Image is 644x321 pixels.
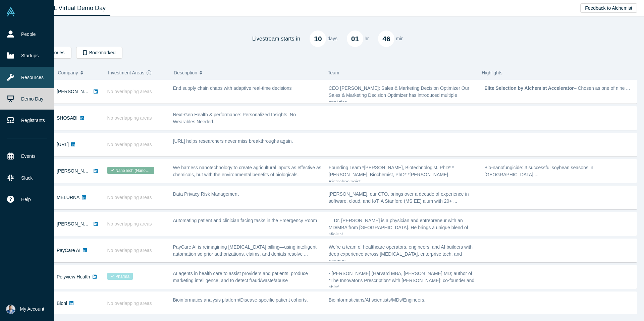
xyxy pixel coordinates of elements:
span: We harness nanotechnology to create agricultural inputs as effective as chemicals, but with the e... [173,165,321,177]
p: – Chosen as one of nine ... [484,85,633,92]
img: Alchemist Vault Logo [6,7,15,16]
p: min [396,35,404,42]
span: Automating patient and clinician facing tasks in the Emergency Room [173,218,317,223]
span: No overlapping areas [107,142,152,147]
button: My Account [6,305,44,314]
button: Company [58,66,101,80]
button: Description [174,66,321,80]
button: Bookmarked [76,47,122,59]
span: Help [21,196,31,203]
p: hr [365,35,369,42]
button: Feedback to Alchemist [580,3,637,13]
span: Founding Team *[PERSON_NAME], Biotechnologist, PhD* *[PERSON_NAME], Biochemist, PhD* *[PERSON_NAM... [329,165,454,184]
span: No overlapping areas [107,89,152,94]
span: Next-Gen Health & performance: Personalized Insights, No Wearables Needed. [173,112,296,124]
span: No overlapping areas [107,221,152,227]
span: No overlapping areas [107,195,152,200]
a: SHOSABI [57,115,77,121]
span: [PERSON_NAME], our CTO, brings over a decade of experience in software, cloud, and IoT. A Stanfor... [329,191,469,204]
a: PayCare AI [57,248,80,253]
span: Investment Areas [108,66,144,80]
span: We’re a team of healthcare operators, engineers, and AI builders with deep experience across [MED... [329,244,473,264]
div: 01 [347,30,363,47]
p: days [327,35,337,42]
a: [PERSON_NAME] [57,89,95,94]
img: Idicula Mathew's Account [6,305,15,314]
p: Bio-nanofungicide: 3 successful soybean seasons in [GEOGRAPHIC_DATA] ... [484,164,633,178]
div: 10 [310,30,326,47]
a: MELURNA [57,195,79,200]
span: AI agents in health care to assist providers and patients, produce marketing intelligence, and to... [173,271,308,283]
span: No overlapping areas [107,301,152,306]
a: Class XL Virtual Demo Day [28,0,110,16]
a: [PERSON_NAME] [57,168,95,174]
span: PayCare AI is reimagining [MEDICAL_DATA] billing—using intelligent automation so prior authorizat... [173,244,317,257]
span: - [PERSON_NAME] (Harvard MBA, [PERSON_NAME] MD; author of *The Innovator's Prescription* with [PE... [329,271,475,290]
span: Description [174,66,197,80]
span: My Account [20,306,44,313]
a: Polyview Health [57,274,90,279]
span: Bioinformatics analysis platform/Disease-specific patient cohorts. [173,297,308,303]
span: Bioinformaticians/AI scientists/MDs/Engineers. [329,297,426,303]
span: Pharma [107,273,133,280]
strong: Elite Selection by Alchemist Accelerator [484,85,574,91]
a: [PERSON_NAME] [57,221,95,227]
span: Highlights [482,70,502,75]
span: No overlapping areas [107,248,152,253]
span: Team [328,70,339,75]
span: No overlapping areas [107,115,152,121]
a: Bionl [57,301,67,306]
span: Company [58,66,78,80]
span: [URL] helps researchers never miss breakthroughs again. [173,138,293,144]
span: NanoTech (Nanotechnology) [107,167,154,174]
span: End supply chain chaos with adaptive real-time decisions [173,85,292,91]
span: CEO [PERSON_NAME]: Sales & Marketing Decision Optimizer Our Sales & Marketing Decision Optimizer ... [329,85,469,105]
span: __Dr. [PERSON_NAME] is a physician and entrepreneur with an MD/MBA from [GEOGRAPHIC_DATA]. He bri... [329,218,468,237]
div: 46 [378,30,394,47]
span: Data Privacy Risk Management [173,191,239,197]
a: [URL] [57,142,69,147]
h4: Livestream starts in [252,36,301,42]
